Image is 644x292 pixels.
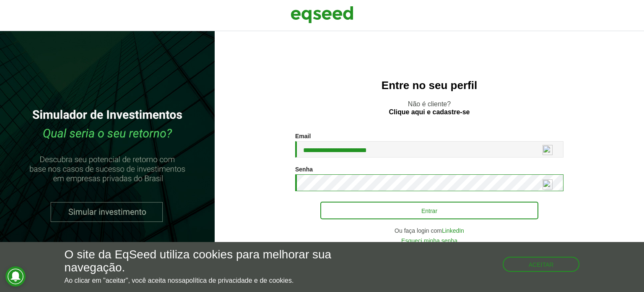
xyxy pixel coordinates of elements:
[543,179,553,189] img: npw-badge-icon-locked.svg
[65,248,374,274] h5: O site da EqSeed utiliza cookies para melhorar sua navegação.
[291,4,353,25] img: EqSeed Logo
[231,79,627,92] h2: Entre no seu perfil
[503,257,580,272] button: Aceitar
[320,202,538,219] button: Entrar
[442,228,464,234] a: LinkedIn
[295,166,313,172] label: Senha
[389,109,470,116] a: Clique aqui e cadastre-se
[295,228,563,234] div: Ou faça login com
[401,238,457,244] a: Esqueci minha senha
[295,133,311,139] label: Email
[65,276,374,284] p: Ao clicar em "aceitar", você aceita nossa .
[231,100,627,116] p: Não é cliente?
[185,277,292,284] a: política de privacidade e de cookies
[543,145,553,155] img: npw-badge-icon-locked.svg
